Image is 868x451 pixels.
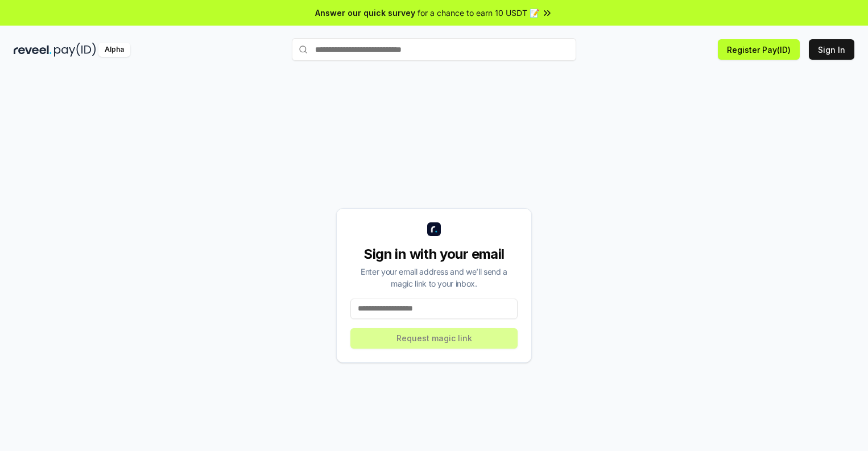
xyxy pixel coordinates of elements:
button: Register Pay(ID) [718,39,800,60]
img: logo_small [427,222,441,236]
button: Sign In [809,39,854,60]
div: Alpha [98,43,130,57]
img: pay_id [54,43,96,57]
img: reveel_dark [14,43,52,57]
div: Sign in with your email [350,245,518,263]
span: for a chance to earn 10 USDT 📝 [418,7,539,19]
span: Answer our quick survey [315,7,415,19]
div: Enter your email address and we’ll send a magic link to your inbox. [350,266,518,289]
